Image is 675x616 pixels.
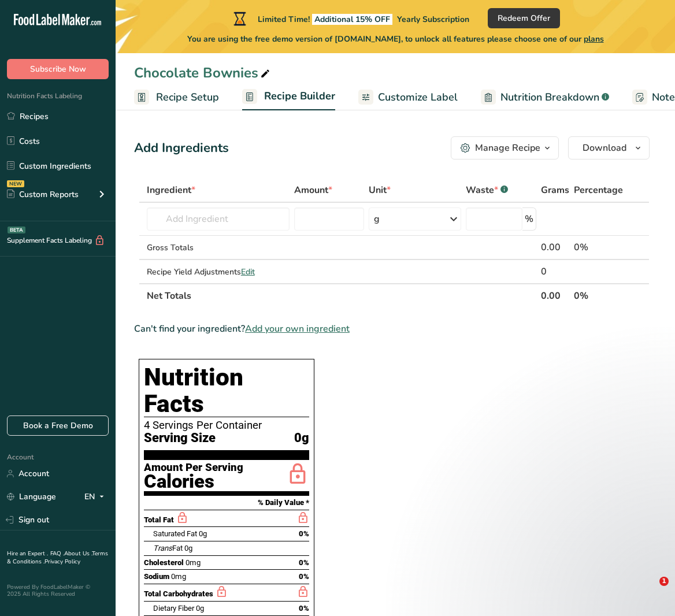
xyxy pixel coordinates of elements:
[144,572,169,581] span: Sodium
[196,604,204,613] span: 0g
[7,188,79,201] div: Custom Reports
[498,12,550,24] span: Redeem Offer
[242,83,335,111] a: Recipe Builder
[184,544,192,552] span: 0g
[312,14,392,25] span: Additional 15% OFF
[7,550,48,558] a: Hire an Expert .
[171,572,186,581] span: 0mg
[636,577,663,604] iframe: Intercom live chat
[153,529,197,538] span: Saturated Fat
[541,183,569,197] span: Grams
[568,136,650,159] button: Download
[488,8,560,28] button: Redeem Offer
[44,558,80,566] a: Privacy Policy
[541,265,569,279] div: 0
[541,240,569,254] div: 0.00
[659,577,669,586] span: 1
[264,88,335,104] span: Recipe Builder
[7,59,109,79] button: Subscribe Now
[583,141,626,155] span: Download
[369,183,391,197] span: Unit
[153,544,183,552] span: Fat
[7,415,109,436] a: Book a Free Demo
[539,283,572,307] th: 0.00
[147,242,290,254] div: Gross Totals
[574,183,623,197] span: Percentage
[299,572,309,581] span: 0%
[378,90,458,105] span: Customize Label
[144,431,216,446] span: Serving Size
[147,266,290,278] div: Recipe Yield Adjustments
[451,136,559,159] button: Manage Recipe
[374,212,380,226] div: g
[144,496,309,510] section: % Daily Value *
[144,420,309,431] div: 4 Servings Per Container
[144,515,174,524] span: Total Fat
[134,84,219,110] a: Recipe Setup
[144,462,243,473] div: Amount Per Serving
[574,240,623,254] div: 0%
[7,584,109,598] div: Powered By FoodLabelMaker © 2025 All Rights Reserved
[231,12,469,25] div: Limited Time!
[147,207,290,231] input: Add Ingredient
[187,33,604,45] span: You are using the free demo version of [DOMAIN_NAME], to unlock all features please choose one of...
[572,283,625,307] th: 0%
[397,14,469,25] span: Yearly Subscription
[153,604,194,613] span: Dietary Fiber
[199,529,207,538] span: 0g
[7,550,108,566] a: Terms & Conditions .
[500,90,599,105] span: Nutrition Breakdown
[475,141,540,155] div: Manage Recipe
[147,183,195,197] span: Ingredient
[358,84,458,110] a: Customize Label
[186,558,201,567] span: 0mg
[134,139,229,158] div: Add Ingredients
[30,63,86,75] span: Subscribe Now
[294,431,309,446] span: 0g
[8,227,25,233] div: BETA
[156,90,219,105] span: Recipe Setup
[144,558,184,567] span: Cholesterol
[134,62,272,83] div: Chocolate Bownies
[144,364,309,417] h1: Nutrition Facts
[84,490,109,504] div: EN
[466,183,508,197] div: Waste
[299,558,309,567] span: 0%
[241,266,255,277] span: Edit
[584,34,604,44] span: plans
[245,322,350,336] span: Add your own ingredient
[481,84,609,110] a: Nutrition Breakdown
[144,283,539,307] th: Net Totals
[299,604,309,613] span: 0%
[299,529,309,538] span: 0%
[64,550,92,558] a: About Us .
[144,589,213,598] span: Total Carbohydrates
[153,544,172,552] i: Trans
[294,183,332,197] span: Amount
[7,180,24,187] div: NEW
[134,322,650,336] div: Can't find your ingredient?
[7,487,56,507] a: Language
[144,473,243,490] div: Calories
[50,550,64,558] a: FAQ .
